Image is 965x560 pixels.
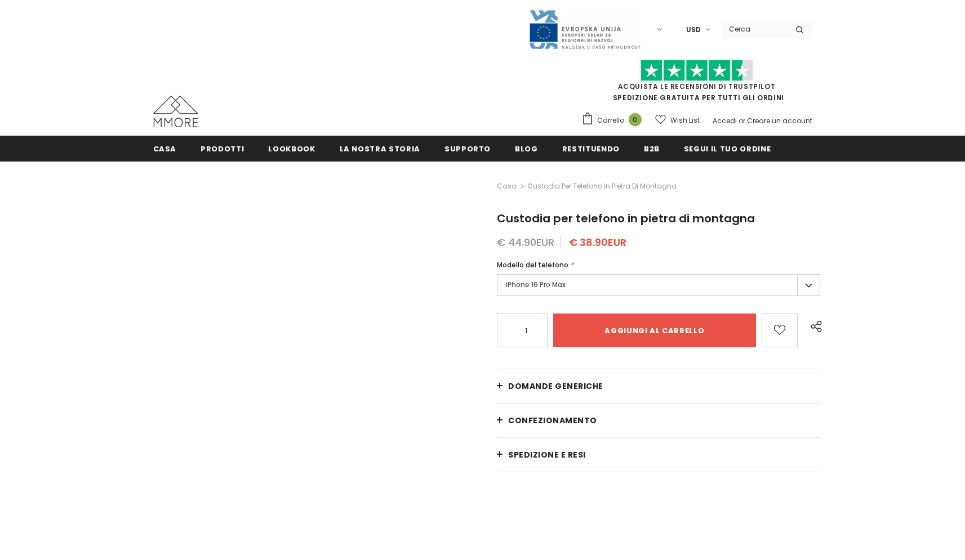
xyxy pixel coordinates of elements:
[340,136,420,161] a: La nostra storia
[497,369,820,403] a: Domande generiche
[597,115,624,126] span: Carrello
[629,113,642,126] span: 0
[201,144,244,154] span: Prodotti
[739,116,745,126] span: or
[722,21,787,37] input: Search Site
[528,24,641,34] a: Javni Razpis
[655,110,700,130] a: Wish List
[153,144,177,154] span: Casa
[497,235,554,249] span: € 44.90EUR
[670,115,700,126] span: Wish List
[201,136,244,161] a: Prodotti
[618,82,776,91] a: Acquista le recensioni di TrustPilot
[713,116,737,126] a: Accedi
[444,144,491,154] span: supporto
[527,180,677,193] span: Custodia per telefono in pietra di montagna
[562,144,620,154] span: Restituendo
[684,136,771,161] a: Segui il tuo ordine
[497,260,568,270] span: Modello del telefono
[497,404,820,437] a: CONFEZIONAMENTO
[641,60,753,82] img: Fidati di Pilot Stars
[497,210,755,226] span: Custodia per telefono in pietra di montagna
[515,136,538,161] a: Blog
[528,9,641,50] img: Javni Razpis
[686,24,701,35] span: USD
[497,274,820,296] label: iPhone 16 Pro Max
[340,144,420,154] span: La nostra storia
[747,116,812,126] a: Creare un account
[562,136,620,161] a: Restituendo
[153,96,198,127] img: Casi MMORE
[268,144,315,154] span: Lookbook
[684,144,771,154] span: Segui il tuo ordine
[569,235,626,249] span: € 38.90EUR
[553,313,755,347] input: Aggiungi al carrello
[644,136,660,161] a: B2B
[497,180,517,193] a: Casa
[268,136,315,161] a: Lookbook
[444,136,491,161] a: supporto
[581,65,812,102] span: SPEDIZIONE GRATUITA PER TUTTI GLI ORDINI
[644,144,660,154] span: B2B
[508,380,603,392] span: Domande generiche
[497,438,820,472] a: Spedizione e resi
[153,136,177,161] a: Casa
[508,449,586,460] span: Spedizione e resi
[515,144,538,154] span: Blog
[581,112,647,129] a: Carrello 0
[508,415,597,426] span: CONFEZIONAMENTO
